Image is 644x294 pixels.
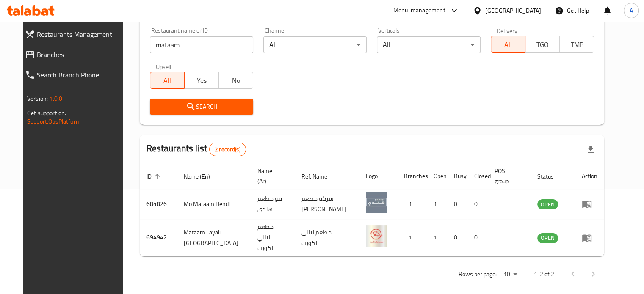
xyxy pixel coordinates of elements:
span: Search Branch Phone [37,70,124,80]
td: 0 [447,219,467,256]
td: 694942 [140,219,177,256]
div: OPEN [537,199,558,209]
span: A [630,6,633,15]
a: Support.OpsPlatform [27,116,81,127]
label: Delivery [497,27,518,33]
span: No [222,74,250,87]
td: مو مطعم هندي [251,189,295,219]
th: Branches [397,163,427,189]
button: All [150,72,185,89]
span: Name (En) [184,171,221,181]
span: ID [146,171,163,181]
td: 684826 [140,189,177,219]
div: Menu-management [393,5,445,16]
span: OPEN [537,233,558,243]
button: TGO [525,36,560,53]
div: All [263,36,367,53]
span: Name (Ar) [257,166,285,186]
a: Search Branch Phone [18,65,130,85]
td: 0 [467,189,488,219]
div: Menu [582,233,597,243]
span: Branches [37,49,124,60]
span: OPEN [537,200,558,209]
h2: Restaurants list [146,142,246,156]
span: Search [157,102,246,112]
button: All [491,36,525,53]
td: 1 [427,189,447,219]
span: 1.0.0 [49,93,62,104]
button: No [218,72,253,89]
td: 0 [467,219,488,256]
div: [GEOGRAPHIC_DATA] [485,6,541,15]
span: 2 record(s) [210,146,246,154]
span: Ref. Name [301,171,338,181]
span: All [154,74,181,87]
span: Get support on: [27,107,66,118]
label: Upsell [156,63,171,69]
a: Restaurants Management [18,24,130,44]
span: Status [537,171,565,181]
div: Menu [582,199,597,209]
th: Logo [359,163,397,189]
div: Total records count [209,143,246,156]
th: Busy [447,163,467,189]
div: All [377,36,480,53]
td: 1 [397,219,427,256]
td: 1 [397,189,427,219]
th: Action [575,163,604,189]
td: Mataam Layali [GEOGRAPHIC_DATA] [177,219,251,256]
button: Search [150,99,253,115]
span: All [495,38,522,51]
td: 1 [427,219,447,256]
span: Restaurants Management [37,29,124,39]
button: Yes [184,72,219,89]
span: TGO [529,38,556,51]
span: TMP [563,38,591,51]
td: Mo Mataam Hendi [177,189,251,219]
button: TMP [559,36,594,53]
p: 1-2 of 2 [534,269,554,280]
td: 0 [447,189,467,219]
a: Branches [18,44,130,65]
div: Export file [580,139,601,159]
span: Version: [27,93,48,104]
p: Rows per page: [459,269,497,280]
td: شركة مطعم [PERSON_NAME] [295,189,359,219]
img: Mataam Layali kuwait [366,225,387,247]
td: مطعم ليالي الكويت [251,219,295,256]
div: Rows per page: [500,268,520,281]
td: مطعم ليالى الكويت [295,219,359,256]
img: Mo Mataam Hendi [366,192,387,213]
span: Yes [188,74,216,87]
table: enhanced table [140,163,604,256]
div: OPEN [537,233,558,243]
span: POS group [495,166,520,186]
input: Search for restaurant name or ID.. [150,36,253,53]
th: Closed [467,163,488,189]
th: Open [427,163,447,189]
